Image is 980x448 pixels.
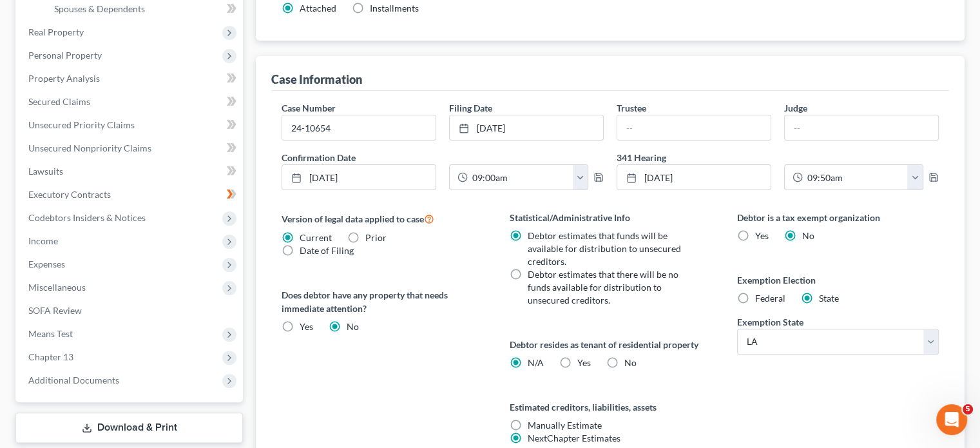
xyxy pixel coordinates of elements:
[624,357,637,368] span: No
[275,151,610,164] label: Confirmation Date
[300,245,354,256] span: Date of Filing
[528,433,620,443] span: NextChapter Estimates
[819,293,839,304] span: State
[737,315,803,329] label: Exemption State
[28,73,100,84] span: Property Analysis
[28,235,58,246] span: Income
[803,165,908,190] input: -- : --
[370,3,419,14] span: Installments
[18,90,243,113] a: Secured Claims
[300,232,332,243] span: Current
[282,165,436,190] a: [DATE]
[18,137,243,160] a: Unsecured Nonpriority Claims
[15,413,243,443] a: Download & Print
[510,338,711,351] label: Debtor resides as tenant of residential property
[737,211,939,224] label: Debtor is a tax exempt organization
[54,3,145,14] span: Spouses & Dependents
[450,115,603,140] a: [DATE]
[963,404,973,414] span: 5
[785,115,938,140] input: --
[28,96,90,107] span: Secured Claims
[28,166,63,177] span: Lawsuits
[28,142,151,153] span: Unsecured Nonpriority Claims
[28,119,135,130] span: Unsecured Priority Claims
[617,101,646,115] label: Trustee
[18,160,243,183] a: Lawsuits
[528,357,544,368] span: N/A
[18,67,243,90] a: Property Analysis
[610,151,945,164] label: 341 Hearing
[282,101,336,115] label: Case Number
[28,258,65,269] span: Expenses
[28,282,86,293] span: Miscellaneous
[528,269,678,306] span: Debtor estimates that there will be no funds available for distribution to unsecured creditors.
[28,26,84,37] span: Real Property
[510,400,711,414] label: Estimated creditors, liabilities, assets
[802,230,814,241] span: No
[28,50,102,61] span: Personal Property
[755,230,769,241] span: Yes
[577,357,591,368] span: Yes
[936,404,967,435] iframe: Intercom live chat
[282,211,483,226] label: Version of legal data applied to case
[300,321,313,332] span: Yes
[28,375,119,385] span: Additional Documents
[737,273,939,287] label: Exemption Election
[300,3,336,14] span: Attached
[347,321,359,332] span: No
[784,101,807,115] label: Judge
[28,189,111,200] span: Executory Contracts
[528,420,602,431] span: Manually Estimate
[449,101,492,115] label: Filing Date
[528,230,681,267] span: Debtor estimates that funds will be available for distribution to unsecured creditors.
[755,293,785,304] span: Federal
[365,232,387,243] span: Prior
[468,165,573,190] input: -- : --
[18,183,243,206] a: Executory Contracts
[282,288,483,315] label: Does debtor have any property that needs immediate attention?
[282,115,436,140] input: Enter case number...
[617,165,771,190] a: [DATE]
[18,113,243,137] a: Unsecured Priority Claims
[28,305,82,316] span: SOFA Review
[617,115,771,140] input: --
[28,212,146,223] span: Codebtors Insiders & Notices
[271,72,362,87] div: Case Information
[28,328,73,339] span: Means Test
[510,211,711,224] label: Statistical/Administrative Info
[28,351,73,362] span: Chapter 13
[18,299,243,322] a: SOFA Review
